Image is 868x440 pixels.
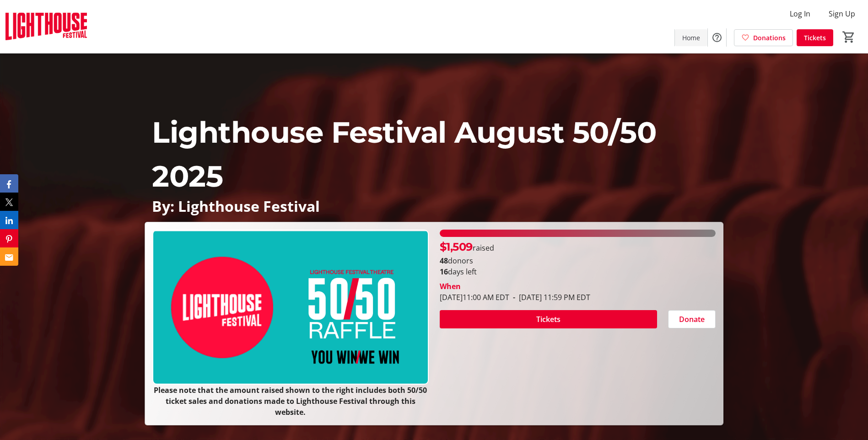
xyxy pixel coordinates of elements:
span: Donate [679,314,705,325]
img: Lighthouse Festival's Logo [5,4,87,49]
span: 16 [440,267,448,277]
button: Help [708,28,726,47]
p: Lighthouse Festival August 50/50 2025 [152,110,716,198]
a: Tickets [797,29,833,46]
span: - [509,292,519,302]
button: Cart [841,29,857,45]
span: [DATE] 11:00 AM EDT [440,292,509,302]
span: Sign Up [829,8,855,19]
button: Tickets [440,310,657,328]
p: By: Lighthouse Festival [152,198,716,214]
a: Home [675,29,707,46]
p: raised [440,239,494,255]
div: 100% of fundraising goal reached [440,230,716,237]
span: Home [682,33,700,43]
button: Sign Up [821,6,863,21]
span: Tickets [804,33,826,43]
p: days left [440,266,716,277]
span: Tickets [536,314,561,325]
button: Donate [668,310,716,328]
div: When [440,281,461,292]
img: Campaign CTA Media Photo [152,230,428,385]
span: [DATE] 11:59 PM EDT [509,292,590,302]
p: donors [440,255,716,266]
span: Log In [790,8,810,19]
a: Donations [734,29,793,46]
strong: Please note that the amount raised shown to the right includes both 50/50 ticket sales and donati... [154,385,427,417]
span: Donations [753,33,786,43]
b: 48 [440,256,448,266]
span: $1,509 [440,240,473,253]
button: Log In [782,6,818,21]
